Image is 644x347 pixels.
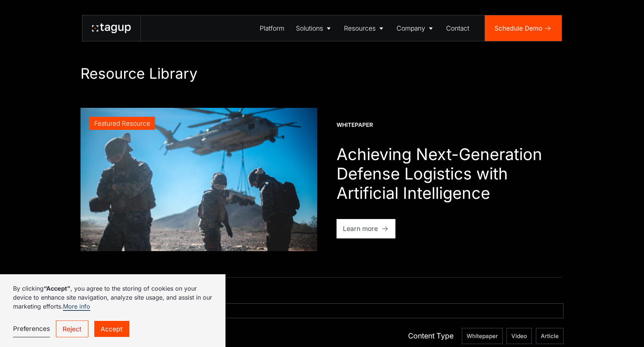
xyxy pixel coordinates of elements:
[56,321,89,337] a: Reject
[467,332,498,340] span: Whitepaper
[337,121,373,129] div: Whitepaper
[337,219,396,238] a: Learn more
[344,24,376,33] div: Resources
[63,303,90,311] a: More info
[541,332,559,340] span: Article
[44,285,70,292] strong: “Accept”
[80,108,317,251] a: Featured Resource
[446,24,469,33] div: Contact
[408,331,454,341] div: Content Type
[441,15,475,41] a: Contact
[296,24,323,33] div: Solutions
[13,321,50,337] a: Preferences
[338,15,391,41] a: Resources
[80,65,563,82] h1: Resource Library
[337,145,563,203] h1: Achieving Next-Generation Defense Logistics with Artificial Intelligence
[511,332,527,340] span: Video
[13,284,213,311] p: By clicking , you agree to the storing of cookies on your device to enhance site navigation, anal...
[495,24,542,33] div: Schedule Demo
[397,24,425,33] div: Company
[343,224,378,234] div: Learn more
[260,24,284,33] div: Platform
[80,303,563,344] form: Resources
[254,15,290,41] a: Platform
[94,119,150,128] div: Featured Resource
[485,15,562,41] a: Schedule Demo
[391,15,441,41] a: Company
[290,15,338,41] a: Solutions
[94,321,129,337] a: Accept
